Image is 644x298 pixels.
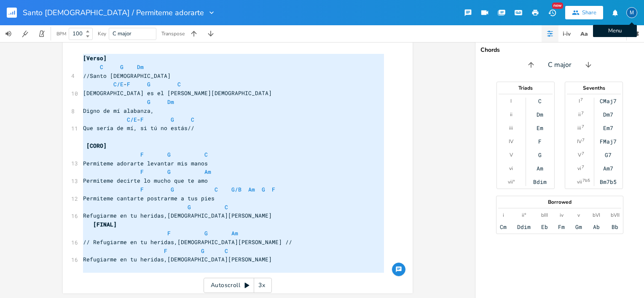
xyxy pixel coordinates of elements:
span: G [167,168,171,176]
span: G/B [231,186,241,193]
div: Share [582,9,596,16]
span: C [204,151,208,158]
div: vi [577,165,581,172]
div: 3x [254,278,269,293]
span: [DEMOGRAPHIC_DATA] es el [PERSON_NAME][DEMOGRAPHIC_DATA] [83,89,272,97]
div: Gm [575,223,582,230]
span: F [140,186,144,193]
span: C [225,247,228,255]
div: Chords [480,47,639,53]
span: Refugiarme en tu heridas,[DEMOGRAPHIC_DATA][PERSON_NAME] [83,255,272,263]
div: FMaj7 [600,138,617,145]
div: Bb [612,223,618,230]
span: //Santo [DEMOGRAPHIC_DATA] [83,72,171,80]
div: BPM [56,32,66,36]
span: Dm [167,98,174,106]
div: ii [510,111,513,118]
span: C [191,116,194,123]
div: I [510,98,512,104]
div: Triads [497,85,554,90]
span: G [147,98,150,106]
div: bVII [611,212,620,218]
div: Bm7b5 [600,178,617,185]
span: Digno de mí alabanza, [83,107,154,114]
span: G [204,229,208,237]
div: Ab [593,223,600,230]
div: Ddim [517,223,531,230]
div: IV [509,138,513,145]
span: F [167,229,171,237]
div: ii [578,111,581,118]
div: New [552,3,563,9]
span: - [83,116,194,123]
span: F [272,186,275,193]
span: - [83,80,181,88]
div: Am [537,165,543,172]
div: Eb [541,223,548,230]
span: Permiteme decirte lo mucho que te amo [83,177,208,184]
span: Am [231,229,238,237]
span: G [188,203,191,211]
div: Borrowed [496,200,623,205]
sup: 7 [582,150,584,157]
div: G [538,152,542,158]
div: Transpose [161,31,185,36]
div: Em7 [603,125,613,131]
div: vi [509,165,513,172]
span: F [127,80,130,88]
sup: 7b5 [582,177,590,184]
div: C [538,98,542,104]
span: G [262,186,265,193]
div: Bdim [533,178,547,185]
span: C major [548,60,572,70]
span: F [164,247,167,255]
span: G [120,63,123,71]
sup: 7 [580,96,583,103]
span: C [215,186,218,193]
span: F [140,151,144,158]
div: V [578,152,581,158]
button: MMenu [626,3,637,22]
span: C/E [113,80,123,88]
span: F [140,116,144,123]
div: Ministerio de Adoracion Aguadilla [626,7,637,18]
span: Que sería de mí, si tú no estás// [83,124,194,132]
span: C [177,80,181,88]
span: Am [204,168,211,176]
span: F [140,168,144,176]
div: Fm [558,223,565,230]
div: Autoscroll [204,278,272,293]
div: V [510,152,513,158]
span: G [201,247,204,255]
button: New [544,5,561,20]
div: IV [577,138,582,145]
div: CMaj7 [600,98,617,104]
div: Am7 [603,165,613,172]
span: C [100,63,103,71]
div: vii° [508,178,515,185]
span: [FINAL] [93,221,117,228]
div: bVI [593,212,600,218]
span: Permiteme cantarte postrarme a tus pies [83,194,215,202]
sup: 7 [582,164,584,170]
span: // Refugiarme en tu heridas,[DEMOGRAPHIC_DATA][PERSON_NAME] // [83,238,292,246]
span: G [171,116,174,123]
sup: 7 [581,110,584,117]
span: G [171,186,174,193]
div: ii° [522,212,526,218]
div: Dm7 [603,111,613,118]
div: bIII [541,212,548,218]
span: G [147,80,150,88]
button: Share [565,6,603,19]
div: Key [98,31,106,36]
div: Em [537,125,543,131]
span: Refugiarme en tu heridas,[DEMOGRAPHIC_DATA][PERSON_NAME] [83,212,272,219]
div: vii [577,178,582,185]
sup: 7 [582,137,585,144]
sup: 7 [582,123,584,130]
span: C [225,203,228,211]
div: Dm [537,111,543,118]
div: i [503,212,504,218]
span: [Verso] [83,54,107,62]
div: Sevenths [565,85,623,90]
